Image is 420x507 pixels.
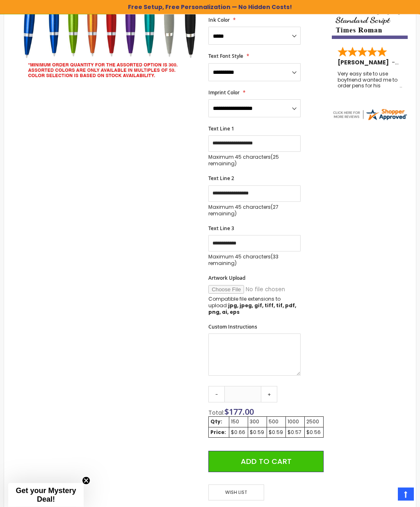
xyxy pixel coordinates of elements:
span: Text Line 2 [208,175,234,182]
strong: Qty: [210,418,222,425]
span: Text Line 3 [208,225,234,232]
span: (27 remaining) [208,204,278,217]
div: $0.56 [306,429,322,436]
span: Get your Mystery Deal! [16,486,76,503]
a: - [208,386,225,403]
span: Total: [208,409,224,417]
div: 2500 [306,419,322,425]
div: $0.59 [269,429,284,436]
div: 1000 [288,419,302,425]
span: Text Font Style [208,53,243,60]
span: [PERSON_NAME] [338,59,392,67]
span: (25 remaining) [208,154,279,167]
a: + [261,386,277,403]
img: 4pens.com widget logo [332,108,408,122]
a: Top [398,488,414,501]
span: Imprint Color [208,89,240,96]
p: Compatible file extensions to upload: [208,296,301,316]
div: 150 [231,419,246,425]
p: Maximum 45 characters [208,254,301,267]
span: Ink Color [208,17,230,24]
span: Text Line 1 [208,126,234,132]
span: OK [395,59,403,67]
p: Maximum 45 characters [208,204,301,217]
div: 300 [250,419,265,425]
div: $0.59 [250,429,265,436]
p: Maximum 45 characters [208,154,301,167]
a: Wish List [208,485,266,501]
div: 500 [269,419,284,425]
span: (33 remaining) [208,253,278,267]
div: $0.57 [288,429,302,436]
span: Add to Cart [241,457,292,467]
button: Close teaser [82,477,90,485]
button: Add to Cart [208,451,324,473]
span: 177.00 [229,407,254,418]
span: Wish List [208,485,264,501]
a: 4pens.com certificate URL [332,116,408,123]
span: $ [224,407,254,418]
div: $0.66 [231,429,246,436]
div: Very easy site to use boyfriend wanted me to order pens for his business [338,71,402,89]
strong: jpg, jpeg, gif, tiff, tif, pdf, png, ai, eps [208,302,296,316]
span: Artwork Upload [208,275,245,282]
div: Get your Mystery Deal!Close teaser [8,483,84,507]
strong: Price: [210,429,226,436]
span: Custom Instructions [208,324,257,331]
